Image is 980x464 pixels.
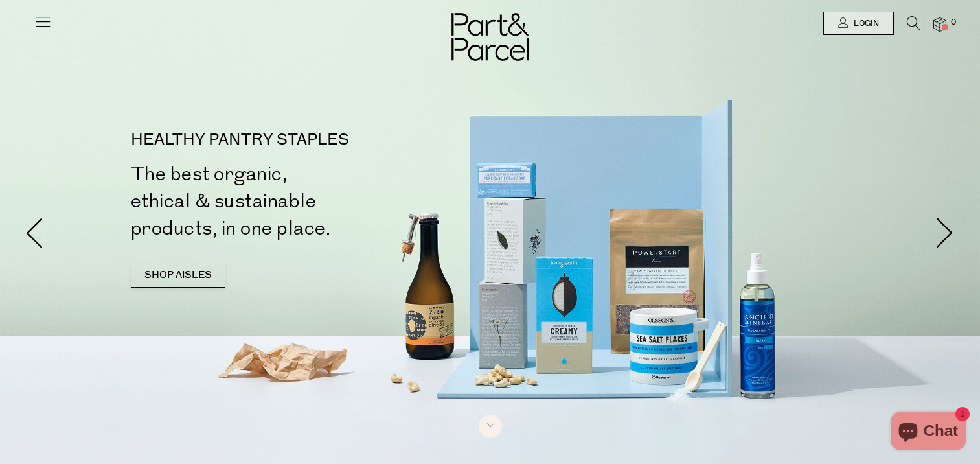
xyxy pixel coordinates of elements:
span: 0 [948,17,959,29]
p: HEALTHY PANTRY STAPLES [131,132,496,148]
span: Login [850,18,879,29]
img: Part&Parcel [451,13,529,61]
h2: The best organic, ethical & sustainable products, in one place. [131,161,496,242]
a: Login [823,12,894,35]
a: 0 [933,17,946,31]
a: SHOP AISLES [131,262,225,288]
inbox-online-store-chat: Shopify online store chat [887,412,970,454]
